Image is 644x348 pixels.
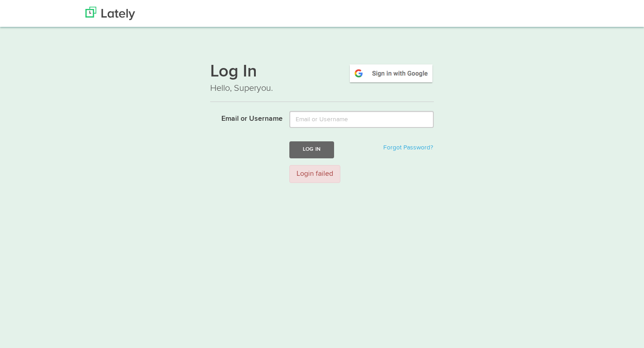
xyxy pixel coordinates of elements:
[85,7,135,20] img: Lately
[348,63,434,84] img: google-signin.png
[383,144,433,151] a: Forgot Password?
[289,141,334,158] button: Log In
[289,165,340,183] div: Login failed
[210,63,434,82] h1: Log In
[203,111,283,124] label: Email or Username
[210,82,434,95] p: Hello, Superyou.
[289,111,434,128] input: Email or Username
